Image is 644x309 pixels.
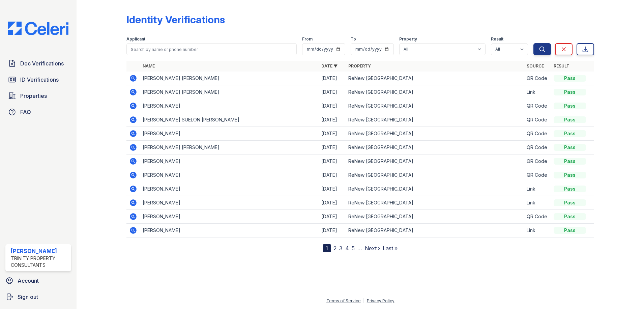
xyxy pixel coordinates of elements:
span: … [357,244,362,252]
a: Properties [5,89,71,103]
a: Property [348,63,371,68]
div: Pass [554,199,586,206]
a: Account [3,274,74,287]
td: [DATE] [319,224,346,237]
td: [PERSON_NAME] [PERSON_NAME] [140,72,319,85]
div: | [363,298,364,303]
img: CE_Logo_Blue-a8612792a0a2168367f1c8372b55b34899dd931a85d93a1a3d3e32e68fde9ad4.png [3,22,74,35]
td: ReNew [GEOGRAPHIC_DATA] [346,168,524,182]
a: 2 [333,245,336,252]
td: QR Code [524,72,551,85]
div: 1 [323,244,331,252]
a: Sign out [3,290,74,304]
td: QR Code [524,141,551,154]
a: ID Verifications [5,73,71,86]
a: Source [527,63,544,68]
td: ReNew [GEOGRAPHIC_DATA] [346,182,524,196]
td: QR Code [524,127,551,141]
div: Pass [554,89,586,95]
td: Link [524,224,551,237]
div: Pass [554,158,586,165]
td: [DATE] [319,196,346,210]
div: Pass [554,172,586,178]
span: Doc Verifications [20,59,64,67]
td: QR Code [524,210,551,224]
a: Privacy Policy [367,298,394,303]
label: From [302,36,313,42]
td: ReNew [GEOGRAPHIC_DATA] [346,224,524,237]
td: QR Code [524,168,551,182]
input: Search by name or phone number [126,43,297,55]
td: [PERSON_NAME] [140,210,319,224]
span: FAQ [20,108,31,116]
div: Pass [554,116,586,123]
div: Pass [554,103,586,109]
div: Pass [554,144,586,151]
td: ReNew [GEOGRAPHIC_DATA] [346,99,524,113]
td: ReNew [GEOGRAPHIC_DATA] [346,127,524,141]
label: Property [399,36,417,42]
td: [PERSON_NAME] [140,127,319,141]
td: [PERSON_NAME] [PERSON_NAME] [140,141,319,154]
label: Applicant [126,36,145,42]
td: [DATE] [319,154,346,168]
td: ReNew [GEOGRAPHIC_DATA] [346,85,524,99]
span: Properties [20,92,47,100]
td: [PERSON_NAME] SUELON [PERSON_NAME] [140,113,319,127]
a: FAQ [5,105,71,119]
td: [DATE] [319,99,346,113]
td: [PERSON_NAME] [140,182,319,196]
td: [PERSON_NAME] [140,154,319,168]
td: [PERSON_NAME] [140,99,319,113]
td: [DATE] [319,127,346,141]
a: 3 [339,245,343,252]
td: [DATE] [319,168,346,182]
span: Account [18,277,39,285]
td: [DATE] [319,141,346,154]
div: Identity Verifications [126,13,225,26]
label: Result [491,36,503,42]
td: [DATE] [319,113,346,127]
span: Sign out [18,293,38,301]
div: Pass [554,213,586,220]
a: Date ▼ [321,63,338,68]
a: Next › [365,245,380,252]
td: [DATE] [319,72,346,85]
td: [DATE] [319,210,346,224]
td: [DATE] [319,182,346,196]
td: ReNew [GEOGRAPHIC_DATA] [346,196,524,210]
td: QR Code [524,99,551,113]
a: Doc Verifications [5,57,71,70]
td: [PERSON_NAME] [PERSON_NAME] [140,85,319,99]
a: Last » [383,245,398,252]
a: 5 [352,245,355,252]
td: ReNew [GEOGRAPHIC_DATA] [346,113,524,127]
td: ReNew [GEOGRAPHIC_DATA] [346,141,524,154]
td: [DATE] [319,85,346,99]
td: ReNew [GEOGRAPHIC_DATA] [346,72,524,85]
td: Link [524,182,551,196]
div: Pass [554,227,586,234]
div: Pass [554,186,586,192]
div: Pass [554,75,586,82]
td: [PERSON_NAME] [140,168,319,182]
td: ReNew [GEOGRAPHIC_DATA] [346,210,524,224]
div: Pass [554,130,586,137]
td: QR Code [524,154,551,168]
a: 4 [345,245,349,252]
td: [PERSON_NAME] [140,224,319,237]
a: Terms of Service [326,298,361,303]
td: Link [524,196,551,210]
td: Link [524,85,551,99]
div: [PERSON_NAME] [11,247,68,255]
div: Trinity Property Consultants [11,255,68,269]
td: [PERSON_NAME] [140,196,319,210]
a: Result [554,63,569,68]
label: To [351,36,356,42]
span: ID Verifications [20,76,59,84]
a: Name [143,63,155,68]
td: ReNew [GEOGRAPHIC_DATA] [346,154,524,168]
td: QR Code [524,113,551,127]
